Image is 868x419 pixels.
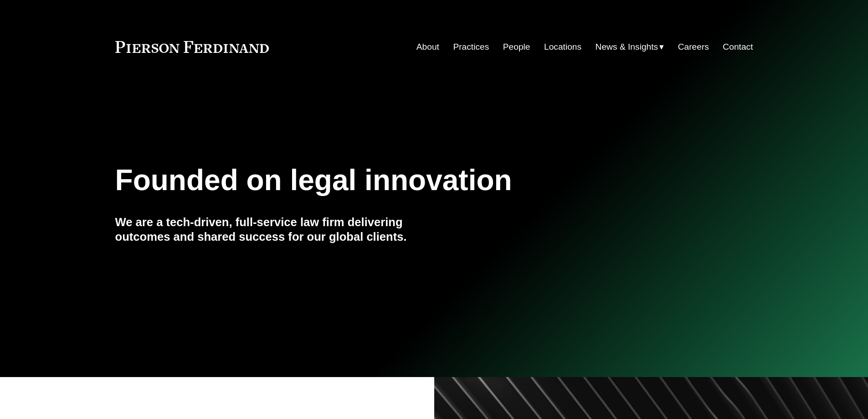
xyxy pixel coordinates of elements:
a: Careers [678,38,709,56]
a: Practices [453,38,489,56]
a: Locations [544,38,581,56]
a: folder dropdown [596,38,664,56]
a: About [416,38,439,56]
a: Contact [723,38,753,56]
h4: We are a tech-driven, full-service law firm delivering outcomes and shared success for our global... [115,215,434,244]
h1: Founded on legal innovation [115,164,647,197]
span: News & Insights [596,39,658,55]
a: People [503,38,530,56]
